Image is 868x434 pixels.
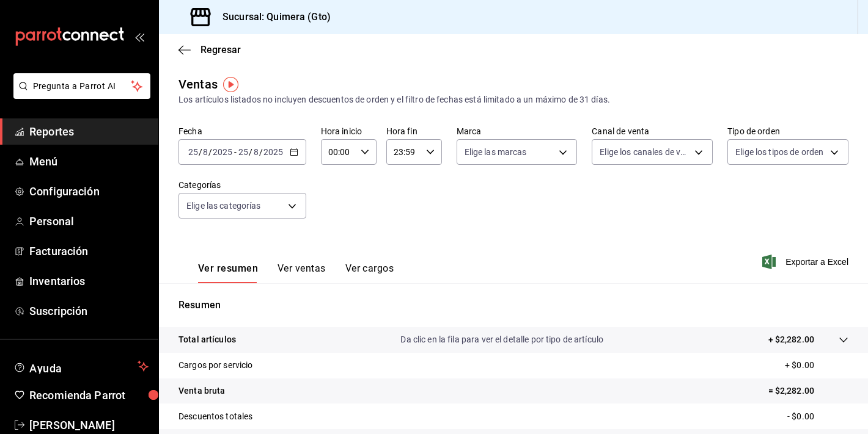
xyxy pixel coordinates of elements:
div: Ventas [178,75,218,93]
label: Marca [457,127,578,136]
span: Ayuda [29,359,133,374]
span: Elige las marcas [465,146,527,158]
span: Facturación [29,243,149,259]
div: navigation tabs [198,262,394,283]
span: Regresar [200,44,241,56]
a: Pregunta a Parrot AI [9,89,150,101]
p: Cargos por servicio [178,359,253,372]
p: Resumen [178,298,848,313]
p: Da clic en la fila para ver el detalle por tipo de artículo [400,333,603,346]
span: Configuración [29,183,149,200]
label: Categorías [178,181,306,189]
span: [PERSON_NAME] [29,417,149,433]
span: Elige las categorías [186,200,261,212]
span: Elige los tipos de orden [735,146,823,158]
span: Elige los canales de venta [600,146,690,158]
button: Regresar [178,44,241,56]
span: Pregunta a Parrot AI [33,80,131,93]
input: -- [238,147,249,157]
div: Los artículos listados no incluyen descuentos de orden y el filtro de fechas está limitado a un m... [178,93,848,106]
input: -- [188,147,199,157]
span: - [234,147,237,157]
h3: Sucursal: Quimera (Gto) [213,10,331,24]
span: / [249,147,252,157]
p: Venta bruta [178,385,225,397]
p: = $2,282.00 [768,385,848,397]
button: Ver resumen [198,262,258,283]
input: ---- [212,147,233,157]
p: Descuentos totales [178,410,252,423]
p: + $2,282.00 [768,333,814,346]
button: Pregunta a Parrot AI [13,73,150,99]
label: Hora inicio [321,127,377,136]
img: Tooltip marker [223,77,238,92]
span: / [208,147,212,157]
button: open_drawer_menu [134,32,144,42]
span: Menú [29,153,149,170]
input: -- [202,147,208,157]
p: - $0.00 [787,410,848,423]
span: / [259,147,263,157]
label: Hora fin [386,127,442,136]
span: / [199,147,202,157]
button: Exportar a Excel [765,255,848,269]
input: ---- [263,147,284,157]
button: Ver cargos [345,262,394,283]
label: Fecha [178,127,306,136]
span: Inventarios [29,273,149,289]
button: Ver ventas [278,262,326,283]
span: Reportes [29,123,149,140]
p: + $0.00 [785,359,848,372]
label: Tipo de orden [727,127,848,136]
input: -- [253,147,259,157]
p: Total artículos [178,333,236,346]
span: Personal [29,213,149,230]
span: Recomienda Parrot [29,387,149,403]
label: Canal de venta [592,127,713,136]
span: Suscripción [29,303,149,319]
